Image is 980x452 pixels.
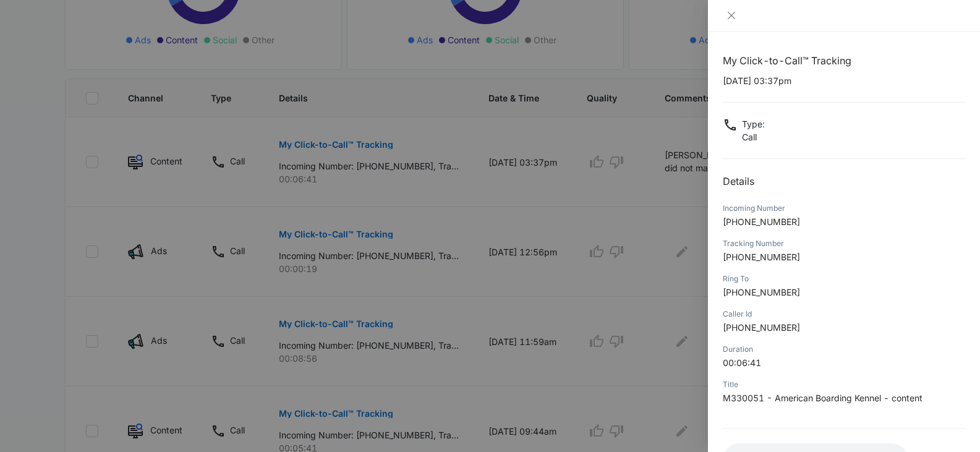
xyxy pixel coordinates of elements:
[723,53,965,68] h1: My Click-to-Call™ Tracking
[723,252,800,262] span: [PHONE_NUMBER]
[723,393,922,403] span: M330051 - American Boarding Kennel - content
[742,117,765,130] p: Type :
[723,287,800,297] span: [PHONE_NUMBER]
[723,309,965,320] div: Caller Id
[723,174,965,189] h2: Details
[723,10,740,21] button: Close
[723,357,761,368] span: 00:06:41
[723,203,965,214] div: Incoming Number
[742,130,765,143] p: Call
[723,74,965,87] p: [DATE] 03:37pm
[723,216,800,227] span: [PHONE_NUMBER]
[723,379,965,390] div: Title
[723,322,800,333] span: [PHONE_NUMBER]
[723,273,965,284] div: Ring To
[726,11,736,20] span: close
[723,344,965,355] div: Duration
[723,238,965,249] div: Tracking Number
